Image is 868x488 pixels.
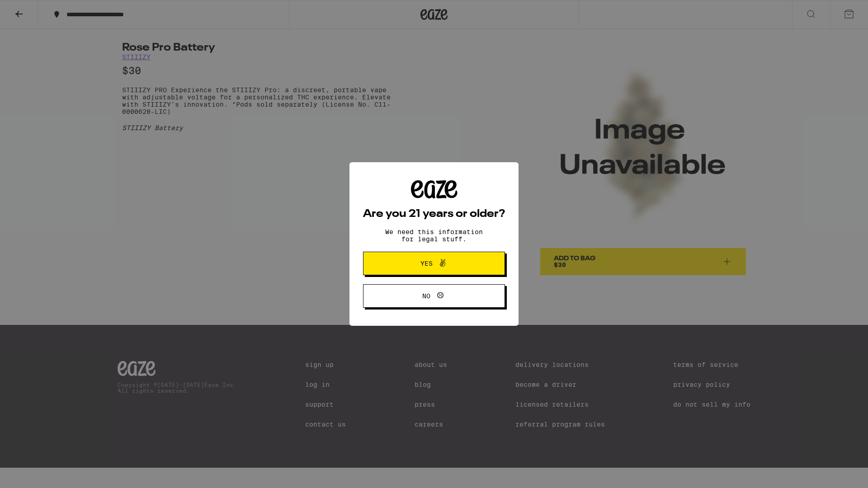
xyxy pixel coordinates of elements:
[377,228,491,243] p: We need this information for legal stuff.
[363,252,505,275] button: Yes
[363,284,505,308] button: No
[420,260,433,267] span: Yes
[422,293,430,299] span: No
[363,209,505,220] h2: Are you 21 years or older?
